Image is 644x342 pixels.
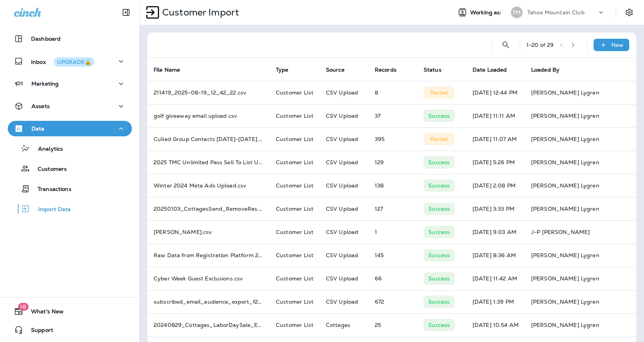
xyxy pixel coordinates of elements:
[159,7,239,18] p: Customer Import
[470,9,503,16] span: Working as:
[31,125,45,132] p: Data
[31,36,61,42] p: Dashboard
[424,67,441,73] span: Status
[428,182,450,189] p: Success
[466,104,525,127] td: [DATE] 11:11 AM
[369,174,417,197] td: 138
[147,197,270,220] td: 20250103_CottagesSend_RemoveRes.csv
[466,81,525,104] td: [DATE] 12:44 PM
[8,31,132,46] button: Dashboard
[428,159,450,165] p: Success
[30,206,71,213] p: Import Data
[466,313,525,337] td: [DATE] 10:54 AM
[466,244,525,267] td: [DATE] 8:36 AM
[8,53,132,69] button: InboxUPGRADE🔒
[270,244,320,267] td: Customer List
[115,5,137,20] button: Collapse Sidebar
[270,151,320,174] td: Customer List
[8,322,132,338] button: Support
[320,220,369,244] td: CSV Upload
[8,121,132,136] button: Data
[466,197,525,220] td: [DATE] 3:33 PM
[320,290,369,313] td: CSV Upload
[424,66,452,73] span: Status
[525,313,636,337] td: [PERSON_NAME] Lygren
[473,66,517,73] span: Date Loaded
[147,174,270,197] td: Winter 2024 Meta Ads Upload.csv
[375,66,407,73] span: Records
[375,67,396,73] span: Records
[31,103,50,109] p: Assets
[320,151,369,174] td: CSV Upload
[320,313,369,337] td: Cottages
[369,267,417,290] td: 66
[320,81,369,104] td: CSV Upload
[8,201,132,217] button: Import Data
[428,206,450,212] p: Success
[473,67,507,73] span: Date Loaded
[428,113,450,119] p: Success
[525,290,636,313] td: [PERSON_NAME] Lygren
[466,151,525,174] td: [DATE] 5:26 PM
[270,220,320,244] td: Customer List
[54,57,94,67] button: UPGRADE🔒
[147,104,270,127] td: golf giveaway email upload.csv
[30,186,71,193] p: Transactions
[525,220,636,244] td: J-P [PERSON_NAME]
[525,244,636,267] td: [PERSON_NAME] Lygren
[525,127,636,151] td: [PERSON_NAME] Lygren
[320,267,369,290] td: CSV Upload
[326,67,345,73] span: Source
[369,290,417,313] td: 672
[498,37,514,53] button: Search Import
[320,244,369,267] td: CSV Upload
[30,166,67,173] p: Customers
[531,67,559,73] span: Loaded By
[270,104,320,127] td: Customer List
[511,7,523,18] div: TM
[8,160,132,177] button: Customers
[320,104,369,127] td: CSV Upload
[154,67,180,73] span: File Name
[430,136,448,142] p: Partial
[18,303,28,311] span: 18
[369,244,417,267] td: 145
[466,127,525,151] td: [DATE] 11:07 AM
[270,267,320,290] td: Customer List
[147,267,270,290] td: Cyber Week Guest Exclusions.csv
[147,81,270,104] td: 211419_2025-08-19_12_42_22.csv
[320,127,369,151] td: CSV Upload
[525,104,636,127] td: [PERSON_NAME] Lygren
[8,304,132,319] button: 18What's New
[23,308,64,318] span: What's New
[270,197,320,220] td: Customer List
[428,229,450,235] p: Success
[527,9,585,15] p: Tahoe Mountain Club
[8,180,132,197] button: Transactions
[147,313,270,337] td: 20240829_Cottages_LaborDaySale_ExcludedEmails.csv
[430,89,448,96] p: Partial
[369,81,417,104] td: 8
[466,290,525,313] td: [DATE] 1:39 PM
[466,220,525,244] td: [DATE] 9:03 AM
[147,151,270,174] td: 2025 TMC Unlimited Pass Sell To List Upload.csv
[525,81,636,104] td: [PERSON_NAME] Lygren
[8,98,132,114] button: Assets
[8,140,132,156] button: Analytics
[8,76,132,91] button: Marketing
[369,151,417,174] td: 129
[23,327,53,336] span: Support
[31,57,94,65] p: Inbox
[270,290,320,313] td: Customer List
[369,127,417,151] td: 395
[270,174,320,197] td: Customer List
[531,66,570,73] span: Loaded By
[147,244,270,267] td: Raw Data from Registration Platform 2024(F&B).csv
[30,146,63,153] p: Analytics
[147,127,270,151] td: Culled Group Contacts [DATE]-[DATE].csv
[147,290,270,313] td: subscribed_email_audience_export_f2f51fd3ba.csv
[276,67,289,73] span: Type
[525,151,636,174] td: [PERSON_NAME] Lygren
[525,174,636,197] td: [PERSON_NAME] Lygren
[466,267,525,290] td: [DATE] 11:42 AM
